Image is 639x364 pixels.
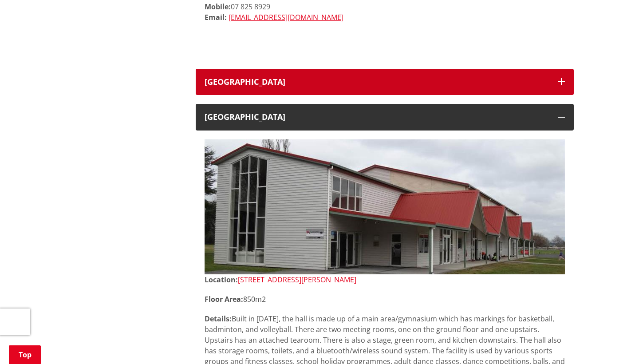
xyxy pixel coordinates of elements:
[238,275,356,285] a: [STREET_ADDRESS][PERSON_NAME]
[205,78,549,87] h3: [GEOGRAPHIC_DATA]
[205,12,227,22] strong: Email:
[205,139,565,274] img: Tamahere-Hall-and-Community-Centre-2
[205,294,243,304] strong: Floor Area:
[229,12,343,22] a: [EMAIL_ADDRESS][DOMAIN_NAME]
[205,275,238,285] strong: Location:
[205,2,231,12] strong: Mobile:
[205,113,549,122] h3: [GEOGRAPHIC_DATA]
[9,345,41,364] a: Top
[598,327,630,359] iframe: Messenger Launcher
[205,314,232,324] strong: Details:
[196,69,574,95] button: [GEOGRAPHIC_DATA]
[196,104,574,131] button: [GEOGRAPHIC_DATA]
[205,294,565,305] p: 850m2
